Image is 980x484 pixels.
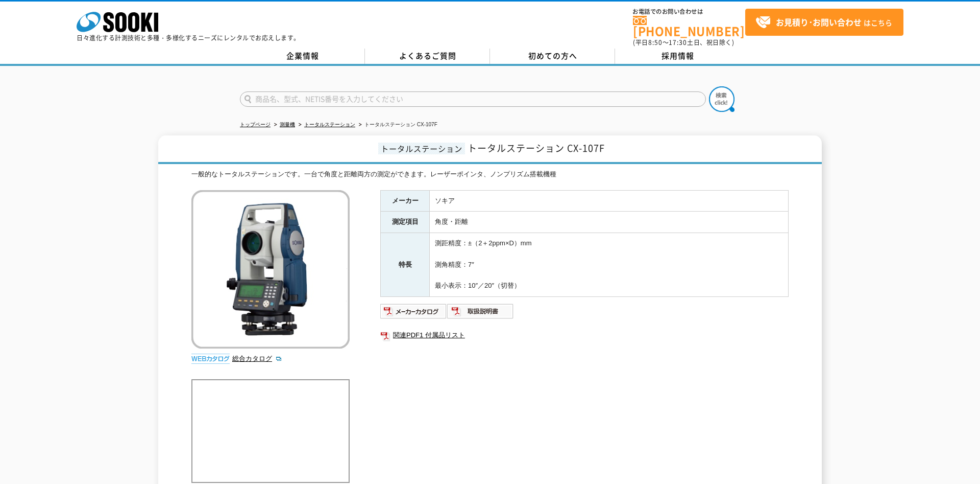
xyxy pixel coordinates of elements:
strong: お見積り･お問い合わせ [776,16,862,28]
a: トップページ [240,122,271,127]
span: (平日 ～ 土日、祝日除く) [633,38,734,47]
img: webカタログ [191,354,230,364]
p: 日々進化する計測技術と多種・多様化するニーズにレンタルでお応えします。 [77,35,300,41]
a: 取扱説明書 [447,310,514,317]
div: 一般的なトータルステーションです。一台で角度と距離両方の測定ができます。レーザーポインタ、ノンプリズム搭載機種 [191,169,789,180]
img: トータルステーション CX-107F [191,190,350,349]
a: お見積り･お問い合わせはこちら [745,9,903,36]
img: 取扱説明書 [447,303,514,319]
a: メーカーカタログ [380,310,447,317]
a: 初めての方へ [490,49,615,64]
span: はこちら [755,15,892,30]
span: お電話でのお問い合わせは [633,9,745,15]
img: btn_search.png [709,86,734,112]
a: 総合カタログ [232,355,282,362]
span: 8:50 [648,38,663,47]
a: トータルステーション [304,122,355,127]
a: 関連PDF1 付属品リスト [380,329,789,342]
th: 特長 [381,233,430,297]
td: 角度・距離 [430,212,789,233]
input: 商品名、型式、NETIS番号を入力してください [240,91,706,107]
span: トータルステーション [378,143,465,154]
a: 企業情報 [240,49,365,64]
th: 測定項目 [381,212,430,233]
th: メーカー [381,190,430,212]
li: トータルステーション CX-107F [357,120,437,130]
a: 採用情報 [615,49,740,64]
a: 測量機 [280,122,295,127]
td: ソキア [430,190,789,212]
span: 初めての方へ [528,50,577,61]
span: 17:30 [669,38,687,47]
span: トータルステーション CX-107F [468,141,605,155]
img: メーカーカタログ [380,303,447,319]
a: よくあるご質問 [365,49,490,64]
td: 測距精度：±（2＋2ppm×D）mm 測角精度：7″ 最小表示：10″／20″（切替） [430,233,789,297]
a: [PHONE_NUMBER] [633,16,745,37]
